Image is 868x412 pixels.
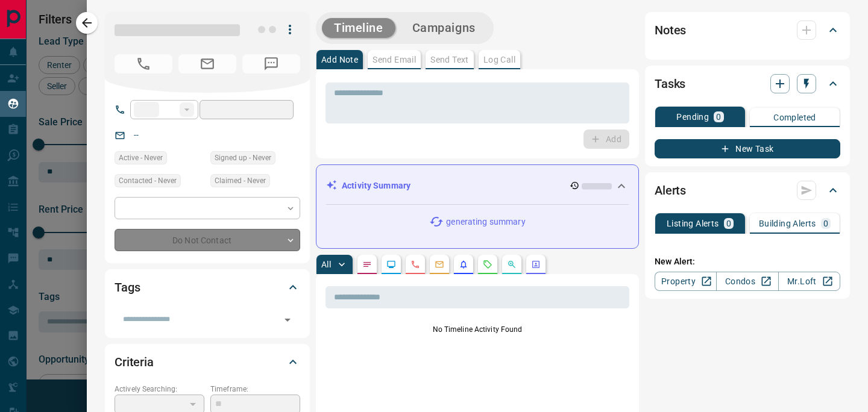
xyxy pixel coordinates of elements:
[667,219,719,228] p: Listing Alerts
[326,175,629,197] div: Activity Summary
[655,20,686,40] h2: Notes
[115,352,154,372] h2: Criteria
[459,260,468,269] svg: Listing Alerts
[655,181,686,200] h2: Alerts
[410,260,420,269] svg: Calls
[119,175,177,187] span: Contacted - Never
[134,130,139,140] a: --
[716,113,721,121] p: 0
[655,139,840,158] button: New Task
[115,384,204,395] p: Actively Searching:
[759,219,816,228] p: Building Alerts
[676,113,709,121] p: Pending
[115,229,300,251] div: Do Not Contact
[823,219,828,228] p: 0
[325,324,629,335] p: No Timeline Activity Found
[726,219,731,228] p: 0
[716,272,778,291] a: Condos
[386,260,396,269] svg: Lead Browsing Activity
[400,18,488,38] button: Campaigns
[322,18,395,38] button: Timeline
[773,113,816,122] p: Completed
[321,260,331,269] p: All
[115,273,300,302] div: Tags
[321,55,358,64] p: Add Note
[210,384,300,395] p: Timeframe:
[115,54,172,73] span: No Number
[655,16,840,45] div: Notes
[655,69,840,98] div: Tasks
[446,216,525,228] p: generating summary
[279,311,296,328] button: Open
[115,278,140,297] h2: Tags
[655,272,717,291] a: Property
[178,54,236,73] span: No Email
[242,54,300,73] span: No Number
[342,179,410,192] p: Activity Summary
[215,152,271,164] span: Signed up - Never
[655,255,840,268] p: New Alert:
[115,348,300,376] div: Criteria
[507,260,517,269] svg: Opportunities
[362,260,372,269] svg: Notes
[531,260,541,269] svg: Agent Actions
[435,260,444,269] svg: Emails
[655,74,685,93] h2: Tasks
[483,260,492,269] svg: Requests
[215,175,266,187] span: Claimed - Never
[655,176,840,205] div: Alerts
[778,272,840,291] a: Mr.Loft
[119,152,163,164] span: Active - Never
